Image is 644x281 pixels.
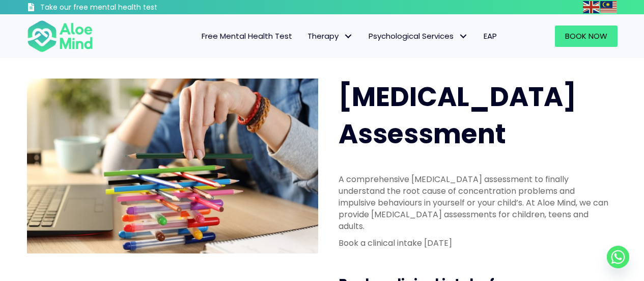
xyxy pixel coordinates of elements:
span: [MEDICAL_DATA] Assessment [339,78,576,152]
a: Book Now [555,25,618,47]
img: ms [600,1,617,13]
span: Therapy [307,31,353,41]
a: Take our free mental health test [27,3,212,14]
p: Book a clinical intake [DATE] [339,237,611,249]
img: ADHD photo [27,79,318,253]
span: EAP [484,31,497,41]
a: TherapyTherapy: submenu [300,25,361,47]
h3: Take our free mental health test [40,3,212,13]
span: Therapy: submenu [341,29,356,44]
a: Free Mental Health Test [194,25,300,47]
span: Free Mental Health Test [202,31,292,41]
a: Psychological ServicesPsychological Services: submenu [361,25,476,47]
a: English [583,1,600,13]
span: Psychological Services [369,31,468,41]
a: EAP [476,25,505,47]
img: en [583,1,599,13]
span: Psychological Services: submenu [456,29,471,44]
a: Malay [600,1,618,13]
img: Aloe mind Logo [27,19,93,53]
nav: Menu [106,25,505,47]
span: Book Now [565,31,607,41]
p: A comprehensive [MEDICAL_DATA] assessment to finally understand the root cause of concentration p... [339,173,611,233]
a: Whatsapp [607,246,629,268]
